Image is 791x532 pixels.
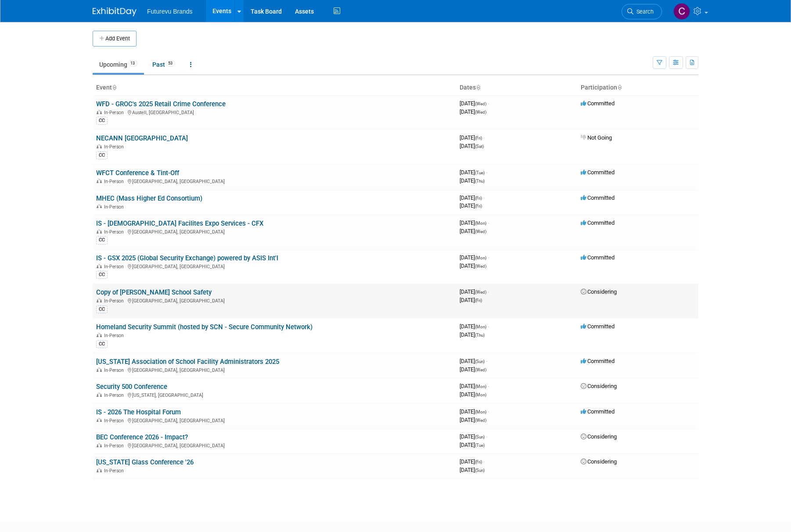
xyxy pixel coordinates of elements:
span: Committed [581,194,615,201]
span: (Wed) [475,264,486,269]
img: In-Person Event [97,298,102,302]
div: [GEOGRAPHIC_DATA], [GEOGRAPHIC_DATA] [96,297,453,304]
span: In-Person [104,333,126,338]
span: - [483,458,485,465]
span: [DATE] [460,467,485,473]
span: [DATE] [460,433,487,440]
span: [DATE] [460,202,482,209]
span: (Thu) [475,179,485,183]
a: [US_STATE] Association of School Facility Administrators 2025 [96,358,279,366]
a: BEC Conference 2026 - Impact? [96,433,188,441]
span: [DATE] [460,417,486,423]
a: Upcoming13 [93,56,144,73]
span: In-Person [104,468,126,474]
span: [DATE] [460,108,486,115]
img: ExhibitDay [93,7,137,16]
span: In-Person [104,443,126,449]
div: [GEOGRAPHIC_DATA], [GEOGRAPHIC_DATA] [96,417,453,424]
span: - [486,358,487,364]
th: Participation [577,80,698,95]
a: Sort by Event Name [112,84,116,91]
span: - [486,169,487,176]
span: - [488,323,489,330]
img: In-Person Event [97,367,102,372]
a: IS - GSX 2025 (Global Security Exchange) powered by ASIS Int'l [96,254,278,262]
img: In-Person Event [97,110,102,114]
span: [DATE] [460,323,489,330]
span: [DATE] [460,391,486,398]
div: Austell, [GEOGRAPHIC_DATA] [96,108,453,115]
span: [DATE] [460,228,486,234]
span: In-Person [104,179,126,184]
span: In-Person [104,418,126,424]
span: (Mon) [475,384,486,389]
img: In-Person Event [97,204,102,208]
span: (Tue) [475,443,485,448]
span: [DATE] [460,442,485,448]
a: Sort by Participation Type [617,84,622,91]
span: 53 [165,60,175,67]
a: Sort by Start Date [476,84,480,91]
span: (Sun) [475,359,485,364]
span: [DATE] [460,169,487,176]
img: CHERYL CLOWES [673,3,690,20]
img: In-Person Event [97,392,102,397]
img: In-Person Event [97,468,102,472]
span: [DATE] [460,100,489,107]
div: [GEOGRAPHIC_DATA], [GEOGRAPHIC_DATA] [96,442,453,449]
a: [US_STATE] Glass Conference '26 [96,458,194,466]
span: Committed [581,408,615,415]
a: Security 500 Conference [96,383,167,391]
span: - [488,254,489,261]
span: - [488,383,489,389]
a: WFCT Conference & Tint-Off [96,169,179,177]
img: In-Person Event [97,229,102,234]
img: In-Person Event [97,264,102,268]
span: [DATE] [460,134,485,141]
span: [DATE] [460,254,489,261]
span: (Mon) [475,324,486,329]
a: NECANN [GEOGRAPHIC_DATA] [96,134,188,142]
button: Add Event [93,31,137,47]
span: Search [633,8,654,15]
div: [GEOGRAPHIC_DATA], [GEOGRAPHIC_DATA] [96,262,453,270]
img: In-Person Event [97,443,102,447]
a: Homeland Security Summit (hosted by SCN - Secure Community Network) [96,323,313,331]
span: Committed [581,358,615,364]
span: Considering [581,383,617,389]
span: - [486,433,487,440]
span: - [488,100,489,107]
span: (Mon) [475,392,486,397]
img: In-Person Event [97,333,102,337]
span: (Wed) [475,418,486,423]
span: - [483,194,485,201]
span: In-Person [104,264,126,270]
span: (Wed) [475,367,486,372]
span: (Fri) [475,298,482,303]
span: [DATE] [460,143,484,149]
a: Copy of [PERSON_NAME] School Safety [96,288,212,296]
span: (Sun) [475,468,485,473]
span: In-Person [104,298,126,304]
a: IS - 2026 The Hospital Forum [96,408,181,416]
span: - [488,408,489,415]
span: (Mon) [475,221,486,226]
a: WFD - GROC's 2025 Retail Crime Conference [96,100,226,108]
span: [DATE] [460,194,485,201]
span: (Sun) [475,435,485,439]
span: Considering [581,458,617,465]
span: [DATE] [460,177,485,184]
span: [DATE] [460,219,489,226]
div: CC [96,271,108,279]
span: [DATE] [460,262,486,269]
a: IS - [DEMOGRAPHIC_DATA] Facilites Expo Services - CFX [96,219,263,227]
img: In-Person Event [97,144,102,148]
span: (Wed) [475,290,486,295]
span: [DATE] [460,297,482,303]
span: (Wed) [475,229,486,234]
span: Committed [581,219,615,226]
span: Committed [581,169,615,176]
span: (Thu) [475,333,485,338]
span: In-Person [104,110,126,115]
a: MHEC (Mass Higher Ed Consortium) [96,194,202,202]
